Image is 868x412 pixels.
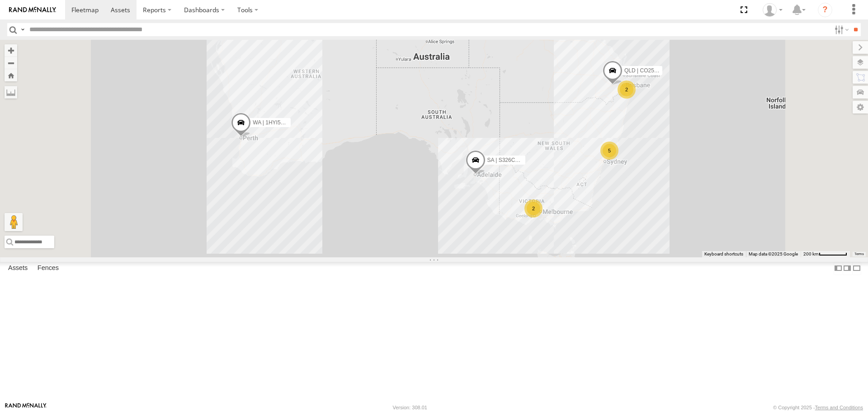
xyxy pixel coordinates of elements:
button: Zoom in [5,44,17,57]
div: © Copyright 2025 - [773,405,863,410]
label: Dock Summary Table to the Left [834,262,843,275]
button: Zoom Home [5,69,17,81]
button: Drag Pegman onto the map to open Street View [5,213,23,231]
span: SA | S326COA | [PERSON_NAME] [487,157,572,164]
div: Version: 308.01 [393,405,427,410]
i: ? [818,3,832,17]
label: Hide Summary Table [852,262,861,275]
span: Map data ©2025 Google [749,251,798,256]
span: QLD | CO25TI | [PERSON_NAME] [624,68,708,74]
span: WA | 1HYI522 | [PERSON_NAME] [253,119,335,126]
label: Search Query [19,23,26,36]
div: 5 [600,142,618,160]
div: 2 [618,81,636,99]
button: Map scale: 200 km per 59 pixels [801,251,850,257]
button: Keyboard shortcuts [704,251,743,257]
span: 200 km [803,251,819,256]
a: Visit our Website [5,403,47,412]
label: Fences [33,262,63,275]
label: Search Filter Options [831,23,850,36]
div: Jessica Garbutt [759,3,786,17]
a: Terms (opens in new tab) [854,252,864,256]
a: Terms and Conditions [815,405,863,410]
div: 2 [524,199,542,218]
button: Zoom out [5,57,17,69]
label: Map Settings [853,101,868,114]
label: Measure [5,86,17,99]
label: Dock Summary Table to the Right [843,262,852,275]
label: Assets [4,262,32,275]
img: rand-logo.svg [9,7,56,13]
